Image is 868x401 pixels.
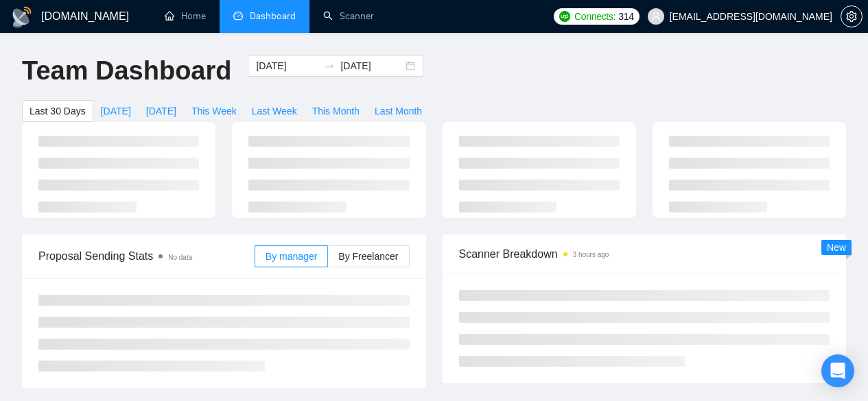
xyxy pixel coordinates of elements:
span: Last Week [252,104,297,119]
span: This Month [312,104,360,119]
span: 314 [618,9,633,24]
time: 3 hours ago [573,251,609,258]
button: [DATE] [93,100,139,122]
span: This Week [191,104,237,119]
div: Open Intercom Messenger [821,354,854,387]
a: homeHome [165,10,206,22]
button: This Week [184,100,244,122]
span: By Freelancer [338,251,398,262]
span: setting [841,11,862,22]
span: Scanner Breakdown [459,245,830,263]
input: Start date [256,58,318,73]
button: Last 30 Days [22,100,93,122]
h1: Team Dashboard [22,55,231,87]
button: Last Week [244,100,305,122]
span: New [827,242,846,253]
span: [DATE] [146,104,176,119]
span: swap-right [324,60,335,71]
a: searchScanner [323,10,374,22]
span: Last 30 Days [30,104,86,119]
span: Last Month [375,104,422,119]
button: [DATE] [139,100,184,122]
span: Proposal Sending Stats [38,247,255,265]
span: user [651,12,661,21]
button: Last Month [367,100,430,122]
span: No data [168,254,192,261]
span: dashboard [233,11,243,21]
span: Connects: [574,9,615,24]
button: setting [841,5,863,27]
span: By manager [266,251,317,262]
a: setting [841,11,863,22]
span: [DATE] [101,104,131,119]
span: Dashboard [250,10,296,22]
span: to [324,60,335,71]
img: upwork-logo.png [559,11,570,22]
input: End date [340,58,403,73]
img: logo [11,6,33,28]
button: This Month [305,100,367,122]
